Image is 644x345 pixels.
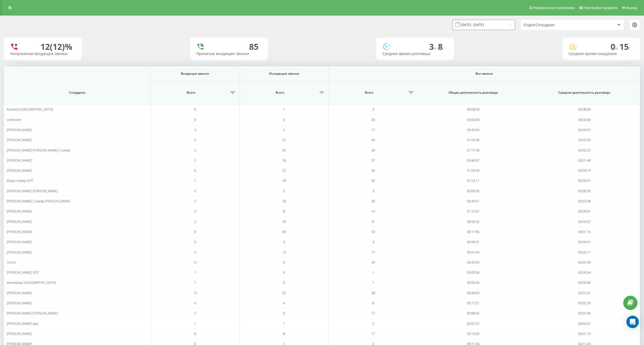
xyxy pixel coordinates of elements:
[282,158,286,163] span: 33
[194,117,196,122] span: 0
[371,148,375,153] span: 38
[418,216,529,226] td: 00:56:05
[418,298,529,308] td: 00:17:21
[418,308,529,318] td: 00:08:45
[7,148,70,153] span: [PERSON_NAME] [PERSON_NAME] Стажер
[529,329,640,339] td: 00:01:10
[371,168,375,173] span: 30
[7,239,32,244] span: [PERSON_NAME]
[282,291,286,295] span: 25
[371,137,375,142] span: 43
[529,125,640,135] td: 00:05:07
[371,199,375,203] span: 28
[7,321,38,326] span: [PERSON_NAME] два
[194,239,196,244] span: 0
[194,148,196,153] span: 3
[10,52,75,56] div: Непринятые входящие звонки
[615,45,619,51] span: м
[425,91,521,95] span: Общая длительность разговора
[194,250,196,254] span: 5
[418,165,529,176] td: 01:09:09
[434,45,438,51] span: м
[529,135,640,145] td: 00:02:59
[283,239,285,244] span: 3
[371,311,375,315] span: 12
[371,250,375,254] span: 17
[7,137,32,142] span: [PERSON_NAME]
[283,301,285,305] span: 4
[418,155,529,165] td: 00:46:37
[372,239,374,244] span: 3
[418,114,529,125] td: 00:00:00
[371,219,375,224] span: 31
[371,331,375,336] span: 17
[283,107,285,112] span: 1
[629,45,631,51] span: c
[194,168,196,173] span: 5
[347,72,622,76] span: Все звонки
[371,127,375,132] span: 11
[7,178,34,183] span: Влад стажер ОПГ
[418,329,529,339] td: 00:13:59
[194,321,196,326] span: 1
[529,247,640,257] td: 00:05:11
[418,288,529,298] td: 00:46:50
[443,45,445,51] span: c
[438,41,445,52] span: 8
[7,291,32,295] span: [PERSON_NAME]
[194,270,196,275] span: 1
[282,199,286,203] span: 20
[418,176,529,186] td: 01:53:11
[429,41,438,52] span: 3
[382,52,448,56] div: Среднее время разговора
[529,196,640,206] td: 00:02:38
[194,189,196,193] span: 0
[194,127,196,132] span: 3
[194,209,196,213] span: 2
[7,199,70,203] span: [PERSON_NAME] Стажер [PERSON_NAME]
[418,196,529,206] td: 00:44:51
[282,168,286,173] span: 22
[7,219,32,224] span: [PERSON_NAME]
[529,114,640,125] td: 00:00:00
[242,91,318,95] span: Всего
[626,316,639,328] div: Open Intercom Messenger
[371,229,375,234] span: 53
[282,148,286,153] span: 35
[194,158,196,163] span: 2
[529,308,640,318] td: 00:01:06
[532,6,575,10] span: Реферальная программа
[418,135,529,145] td: 01:05:46
[584,6,618,10] span: Настройки профиля
[7,189,58,193] span: [PERSON_NAME] [PERSON_NAME]
[529,237,640,247] td: 00:06:01
[529,257,640,267] td: 00:02:39
[7,331,32,336] span: [PERSON_NAME]
[418,318,529,328] td: 00:07:22
[283,311,285,315] span: 9
[283,321,285,326] span: 1
[418,186,529,196] td: 00:00:00
[529,278,640,288] td: 00:00:06
[283,209,285,213] span: 8
[418,237,529,247] td: 00:06:01
[569,52,634,56] div: Среднее время ожидания
[194,331,196,336] span: 8
[537,91,632,95] span: Средняя длительность разговора
[371,158,375,163] span: 37
[529,298,640,308] td: 00:02:29
[418,257,529,267] td: 00:45:03
[418,104,529,114] td: 00:08:09
[331,91,407,95] span: Всего
[283,117,285,122] span: 0
[418,278,529,288] td: 00:00:06
[371,117,375,122] span: 26
[194,301,196,305] span: 4
[529,176,640,186] td: 00:04:21
[371,291,375,295] span: 38
[196,52,262,56] div: Принятые входящие звонки
[193,291,197,295] span: 13
[372,270,374,275] span: 1
[7,301,32,305] span: [PERSON_NAME]
[40,42,72,52] div: 12 (12)%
